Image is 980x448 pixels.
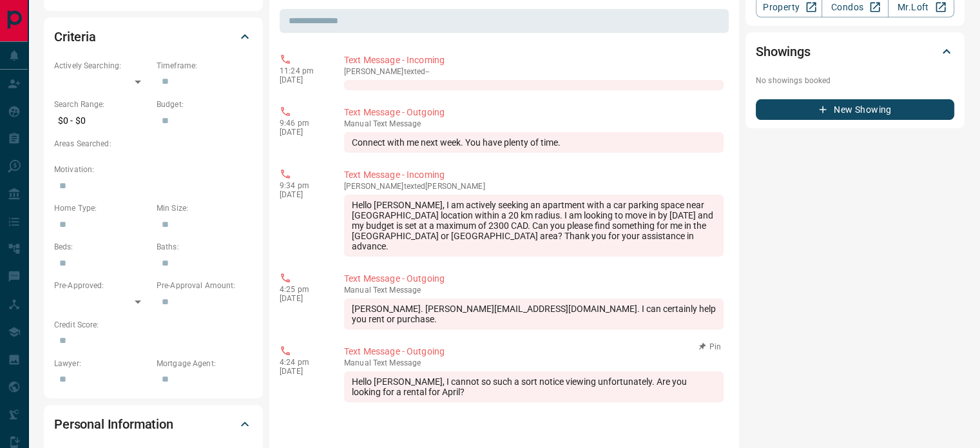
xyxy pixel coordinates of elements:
p: Pre-Approval Amount: [157,280,253,291]
p: 4:25 pm [280,285,325,294]
p: Text Message - Outgoing [344,106,724,119]
p: [DATE] [280,128,325,137]
p: Min Size: [157,202,253,214]
p: Areas Searched: [54,138,253,150]
p: Pre-Approved: [54,280,150,291]
p: 9:46 pm [280,119,325,128]
p: 4:24 pm [280,358,325,367]
p: [DATE] [280,75,325,84]
p: Timeframe: [157,60,253,72]
div: Hello [PERSON_NAME], I cannot so such a sort notice viewing unfortunately. Are you looking for a ... [344,371,724,402]
p: Credit Score: [54,319,253,331]
div: Showings [756,36,954,67]
p: [PERSON_NAME] texted [PERSON_NAME] [344,182,724,191]
p: Home Type: [54,202,150,214]
span: manual [344,286,371,295]
p: Text Message [344,286,724,295]
span: manual [344,119,371,128]
p: [DATE] [280,190,325,199]
p: 9:34 pm [280,181,325,190]
p: Actively Searching: [54,60,150,72]
h2: Showings [756,41,811,62]
p: Motivation: [54,164,253,175]
div: Connect with me next week. You have plenty of time. [344,132,724,153]
div: Personal Information [54,409,253,440]
p: Budget: [157,99,253,110]
p: $0 - $0 [54,110,150,131]
p: Mortgage Agent: [157,358,253,369]
div: Criteria [54,21,253,52]
p: [DATE] [280,367,325,376]
p: Baths: [157,241,253,253]
p: Lawyer: [54,358,150,369]
div: [PERSON_NAME]. [PERSON_NAME][EMAIL_ADDRESS][DOMAIN_NAME]. I can certainly help you rent or purchase. [344,298,724,329]
p: 11:24 pm [280,66,325,75]
span: manual [344,358,371,367]
h2: Personal Information [54,414,173,434]
button: New Showing [756,99,954,120]
p: Text Message - Outgoing [344,272,724,286]
p: [DATE] [280,294,325,303]
div: Hello [PERSON_NAME], I am actively seeking an apartment with a car parking space near [GEOGRAPHIC... [344,195,724,257]
p: Text Message [344,119,724,128]
p: Search Range: [54,99,150,110]
p: No showings booked [756,75,954,86]
button: Pin [691,341,729,353]
p: Beds: [54,241,150,253]
p: [PERSON_NAME] texted -- [344,67,724,76]
p: Text Message - Incoming [344,168,724,182]
p: Text Message - Outgoing [344,345,724,358]
p: Text Message [344,358,724,367]
h2: Criteria [54,26,96,47]
p: Text Message - Incoming [344,54,724,67]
